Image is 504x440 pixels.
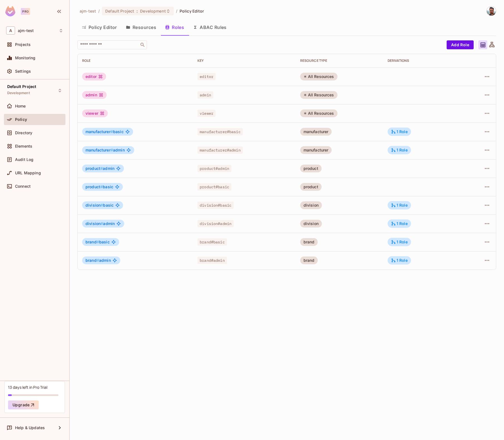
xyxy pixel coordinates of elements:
[300,58,379,63] div: RESOURCE TYPE
[15,104,26,108] span: Home
[85,239,99,244] span: brand
[85,240,110,244] span: basic
[6,26,15,35] span: A
[176,8,177,14] li: /
[111,148,113,152] span: #
[82,109,108,117] div: viewer
[82,73,106,80] div: editor
[15,144,32,148] span: Elements
[189,20,231,34] button: ABAC Rules
[5,6,15,16] img: SReyMgAAAABJRU5ErkJggg==
[391,258,408,263] div: 1 Role
[85,258,111,263] span: admin
[85,221,103,226] span: division
[197,110,216,117] span: viewer
[85,221,115,226] span: admin
[21,8,30,15] div: Pro
[391,148,408,153] div: 1 Role
[8,385,47,390] div: 13 days left in Pro Trial
[300,201,322,209] div: division
[300,73,337,80] div: All Resources
[197,165,231,172] span: product#admin
[85,184,103,189] span: product
[85,185,113,189] span: basic
[197,91,213,99] span: admin
[300,146,332,154] div: manufacturer
[197,238,227,246] span: brand#basic
[85,166,114,171] span: admin
[391,203,408,208] div: 1 Role
[101,203,103,207] span: #
[80,8,96,14] span: the active workspace
[197,183,231,190] span: product#basic
[98,8,100,14] li: /
[97,239,99,244] span: #
[105,8,134,14] span: Default Project
[85,203,103,207] span: division
[15,184,31,189] span: Connect
[85,129,113,134] span: manufacturer
[197,128,243,135] span: manufacturer#basic
[85,148,113,152] span: manufacturer
[15,157,33,162] span: Audit Log
[300,220,322,228] div: division
[180,8,204,14] span: Policy Editor
[8,400,39,409] button: Upgrade
[197,220,234,227] span: division#admin
[101,221,103,226] span: #
[391,129,408,134] div: 1 Role
[197,73,216,80] span: editor
[140,8,166,14] span: Development
[77,20,121,34] button: Policy Editor
[161,20,189,34] button: Roles
[15,42,31,47] span: Projects
[97,258,99,263] span: #
[15,117,27,122] span: Policy
[447,40,474,49] button: Add Role
[391,221,408,226] div: 1 Role
[487,6,496,16] img: Anthony Mattei
[197,202,234,209] span: division#basic
[85,148,125,152] span: admin
[300,109,337,117] div: All Resources
[85,129,124,134] span: basic
[300,256,318,264] div: brand
[300,238,318,246] div: brand
[15,171,41,175] span: URL Mapping
[15,69,31,74] span: Settings
[197,257,227,264] span: brand#admin
[15,426,45,430] span: Help & Updates
[121,20,161,34] button: Resources
[82,58,189,63] div: Role
[111,129,113,134] span: #
[391,239,408,245] div: 1 Role
[136,9,138,13] span: :
[100,166,103,171] span: #
[85,258,99,263] span: brand
[300,128,332,136] div: manufacturer
[18,28,34,33] span: Workspace: ajm-test
[197,146,243,154] span: manufacturer#admin
[85,203,114,207] span: basic
[7,84,36,89] span: Default Project
[388,58,458,63] div: Derivations
[300,91,337,99] div: All Resources
[85,166,103,171] span: product
[82,91,107,99] div: admin
[100,184,103,189] span: #
[7,91,30,95] span: Development
[300,165,322,172] div: product
[15,56,36,60] span: Monitoring
[15,131,32,135] span: Directory
[300,183,322,191] div: product
[197,58,291,63] div: Key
